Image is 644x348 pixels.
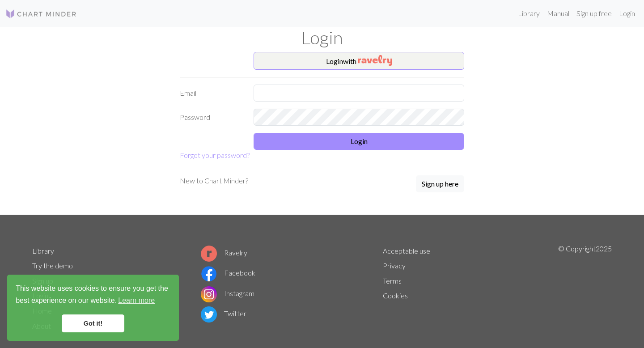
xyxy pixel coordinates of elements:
[254,52,464,70] button: Loginwith
[32,261,73,270] a: Try the demo
[174,109,248,126] label: Password
[383,291,408,300] a: Cookies
[32,246,54,255] a: Library
[254,133,464,150] button: Login
[7,275,179,341] div: cookieconsent
[416,175,464,193] a: Sign up here
[543,4,573,22] a: Manual
[27,27,617,48] h1: Login
[514,4,543,22] a: Library
[615,4,639,22] a: Login
[416,175,464,192] button: Sign up here
[201,246,217,262] img: Ravelry logo
[201,306,217,323] img: Twitter logo
[5,8,77,19] img: Logo
[180,151,250,159] a: Forgot your password?
[180,175,248,186] p: New to Chart Minder?
[358,55,392,66] img: Ravelry
[383,261,406,270] a: Privacy
[201,248,247,257] a: Ravelry
[201,266,217,282] img: Facebook logo
[117,294,156,307] a: learn more about cookies
[383,276,402,285] a: Terms
[558,243,612,334] p: © Copyright 2025
[383,246,430,255] a: Acceptable use
[201,268,255,277] a: Facebook
[573,4,615,22] a: Sign up free
[201,309,246,318] a: Twitter
[62,314,124,332] a: dismiss cookie message
[201,289,254,297] a: Instagram
[174,85,248,102] label: Email
[201,286,217,302] img: Instagram logo
[16,283,170,307] span: This website uses cookies to ensure you get the best experience on our website.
